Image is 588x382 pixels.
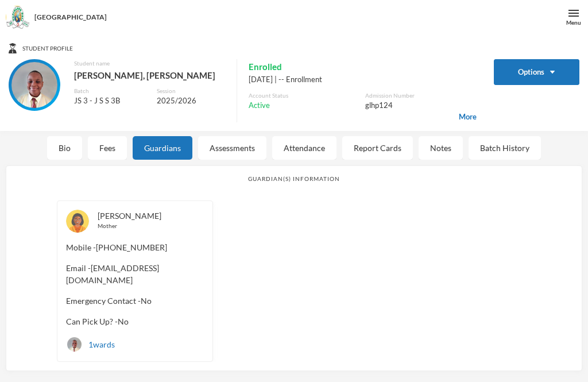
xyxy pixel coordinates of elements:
span: Enrolled [249,59,282,74]
img: logo [6,6,29,29]
div: Student name [74,59,225,68]
img: GUARDIAN [66,210,89,233]
div: Notes [419,136,463,160]
div: 1 wards [66,336,115,353]
div: [PERSON_NAME] [98,210,204,233]
div: Report Cards [342,136,413,160]
div: [PERSON_NAME], [PERSON_NAME] [74,68,225,83]
span: More [459,111,477,123]
div: Assessments [198,136,266,160]
div: Session [157,87,225,95]
span: Emergency Contact - No [66,295,204,307]
div: Guardians [133,136,192,160]
span: Mobile - [PHONE_NUMBER] [66,241,204,253]
div: [GEOGRAPHIC_DATA] [34,12,107,22]
div: Account Status [249,91,360,100]
div: [DATE] | -- Enrollment [249,74,477,86]
img: STUDENT [11,62,57,108]
div: Guardian(s) Information [15,175,573,183]
span: Student Profile [22,44,73,53]
div: Batch [74,87,149,95]
div: Attendance [272,136,336,160]
button: Options [494,59,579,85]
div: JS 3 - J S S 3B [74,95,149,107]
div: Admission Number [365,91,477,100]
div: Fees [88,136,127,160]
div: Batch History [469,136,541,160]
span: Active [249,100,270,111]
div: Menu [566,18,581,27]
span: Email - [EMAIL_ADDRESS][DOMAIN_NAME] [66,262,204,286]
div: glhp124 [365,100,477,111]
div: 2025/2026 [157,95,225,107]
img: STUDENT [67,337,82,352]
span: Can Pick Up? - No [66,315,204,327]
div: Bio [47,136,82,160]
div: Mother [98,222,204,230]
